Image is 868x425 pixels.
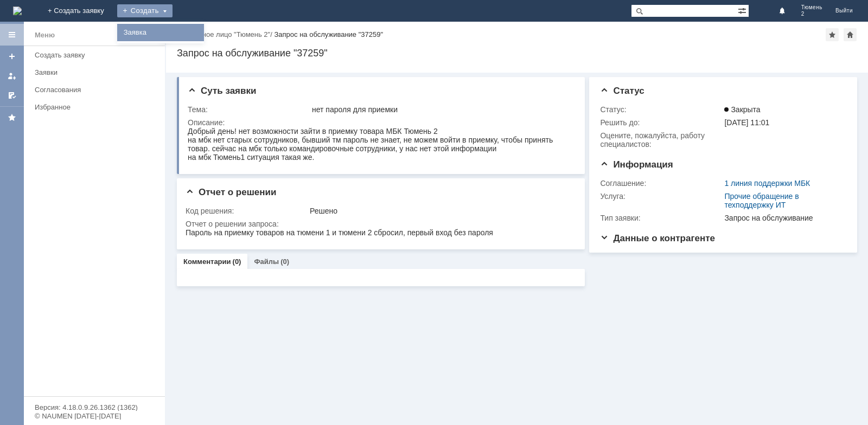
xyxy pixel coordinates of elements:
[724,105,760,114] span: Закрыта
[3,67,21,85] a: Мои заявки
[724,179,810,188] a: 1 линия поддержки МБК
[188,118,572,127] div: Описание:
[600,179,722,188] div: Соглашение:
[274,30,383,38] div: Запрос на обслуживание "37259"
[801,11,822,17] span: 2
[177,30,270,38] a: Контактное лицо "Тюмень 2"
[600,233,715,243] span: Данные о контрагенте
[724,118,769,127] span: [DATE] 11:01
[310,207,570,215] div: Решено
[724,214,841,222] div: Запрос на обслуживание
[35,413,154,420] div: © NAUMEN [DATE]-[DATE]
[186,207,308,215] div: Код решения:
[600,159,673,170] span: Информация
[826,28,839,41] div: Добавить в избранное
[600,86,644,96] span: Статус
[35,86,158,94] div: Согласования
[3,48,21,65] a: Создать заявку
[35,29,55,42] div: Меню
[35,103,146,111] div: Избранное
[254,257,279,266] a: Файлы
[177,48,857,59] div: Запрос на обслуживание "37259"
[13,7,22,15] a: Перейти на домашнюю страницу
[233,257,241,266] div: (0)
[35,68,158,76] div: Заявки
[177,30,274,38] div: /
[600,118,722,127] div: Решить до:
[183,257,231,266] a: Комментарии
[280,257,289,266] div: (0)
[312,105,570,114] div: нет пароля для приемки
[600,214,722,222] div: Тип заявки:
[3,87,21,104] a: Мои согласования
[188,86,256,96] span: Суть заявки
[30,64,163,81] a: Заявки
[600,192,722,201] div: Услуга:
[13,7,22,15] img: logo
[30,47,163,63] a: Создать заявку
[30,81,163,98] a: Согласования
[35,404,154,411] div: Версия: 4.18.0.9.26.1362 (1362)
[738,5,749,15] span: Расширенный поиск
[188,105,310,114] div: Тема:
[600,105,722,114] div: Статус:
[117,4,173,17] div: Создать
[801,4,822,11] span: Тюмень
[35,51,158,59] div: Создать заявку
[724,192,799,209] a: Прочие обращение в техподдержку ИТ
[600,131,722,149] div: Oцените, пожалуйста, работу специалистов:
[186,220,572,228] div: Отчет о решении запроса:
[119,26,202,39] a: Заявка
[844,28,857,41] div: Сделать домашней страницей
[186,187,276,197] span: Отчет о решении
